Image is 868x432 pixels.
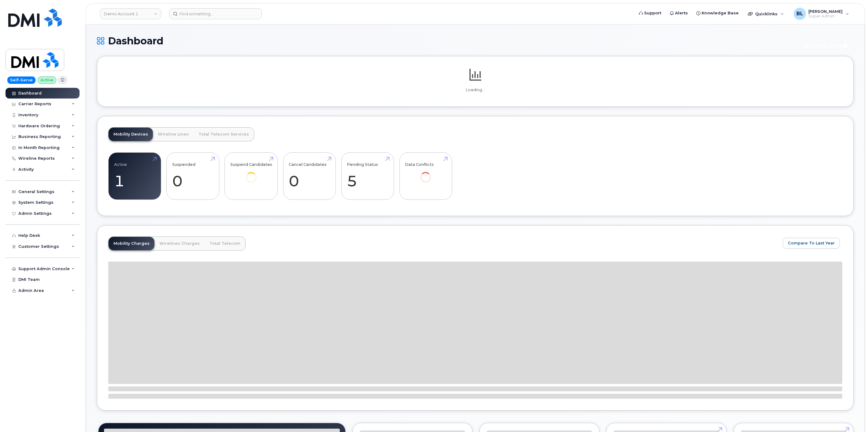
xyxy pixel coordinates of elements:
p: Loading... [108,87,842,93]
a: Total Telecom [205,237,245,250]
a: Pending Status 5 [347,156,388,196]
a: Wireline Lines [153,128,194,141]
h1: Dashboard [97,35,796,46]
a: Mobility Charges [109,237,154,250]
a: Cancel Candidates 0 [289,156,330,196]
a: Total Telecom Services [194,128,254,141]
a: Suspended 0 [172,156,213,196]
span: Compare To Last Year [788,240,835,246]
a: Active 1 [114,156,155,196]
a: Data Conflicts [405,156,446,191]
a: Mobility Devices [109,128,153,141]
button: Compare To Last Year [783,238,840,249]
a: Wirelines Charges [154,237,205,250]
button: Customer Card [799,40,854,51]
a: Suspend Candidates [230,156,272,191]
